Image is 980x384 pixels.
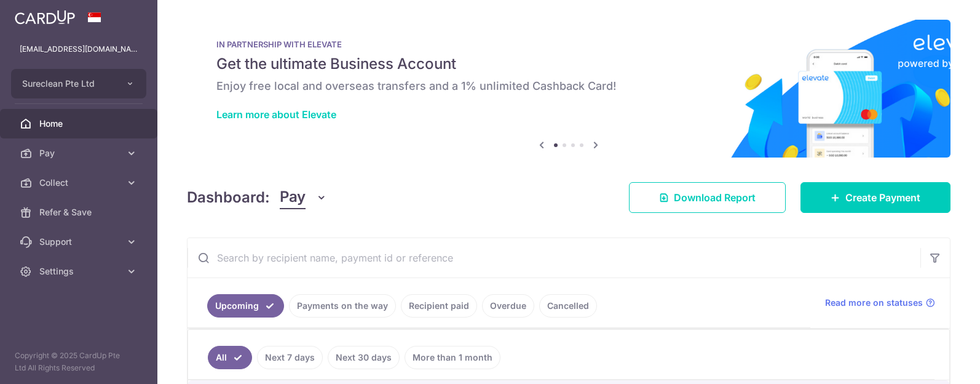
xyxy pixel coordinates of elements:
a: Learn more about Elevate [216,108,336,121]
a: Read more on statuses [825,297,935,309]
button: Pay [280,186,327,209]
input: Search by recipient name, payment id or reference [188,238,920,278]
span: Create Payment [845,190,920,205]
img: CardUp [15,10,75,25]
a: Next 7 days [257,346,323,369]
h4: Dashboard: [187,186,270,209]
span: Read more on statuses [825,297,923,309]
p: [EMAIL_ADDRESS][DOMAIN_NAME] [20,43,138,55]
p: IN PARTNERSHIP WITH ELEVATE [216,39,921,49]
span: Collect [39,177,121,189]
a: Overdue [482,294,534,318]
span: Support [39,236,121,248]
span: Download Report [674,190,756,205]
span: Pay [280,186,306,209]
a: All [208,346,252,369]
button: Sureclean Pte Ltd [11,69,146,98]
a: Cancelled [539,294,597,318]
span: Settings [39,265,121,278]
span: Pay [39,147,121,159]
a: Next 30 days [328,346,400,369]
a: Upcoming [207,294,284,318]
a: Download Report [629,182,786,213]
h5: Get the ultimate Business Account [216,54,921,74]
a: Recipient paid [401,294,477,318]
h6: Enjoy free local and overseas transfers and a 1% unlimited Cashback Card! [216,79,921,94]
img: Renovation banner [187,20,950,158]
a: Payments on the way [289,294,396,318]
a: Create Payment [800,182,950,213]
span: Sureclean Pte Ltd [22,78,113,90]
span: Home [39,118,121,130]
span: Refer & Save [39,206,121,218]
a: More than 1 month [405,346,500,369]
